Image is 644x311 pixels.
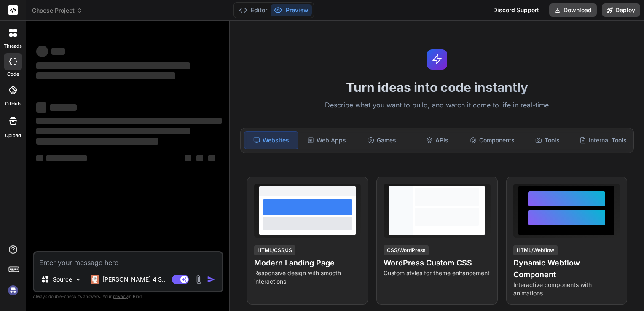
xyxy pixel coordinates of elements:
img: icon [207,275,215,284]
div: Components [466,131,519,149]
span: ‌ [36,72,175,79]
label: code [7,71,19,78]
span: ‌ [36,155,43,161]
span: ‌ [50,104,77,111]
span: ‌ [46,155,87,161]
p: [PERSON_NAME] 4 S.. [102,275,165,284]
h4: Modern Landing Page [254,257,361,269]
span: ‌ [185,155,191,161]
h4: WordPress Custom CSS [384,257,490,269]
button: Deploy [602,3,640,17]
button: Preview [271,4,312,16]
p: Interactive components with animations [513,281,620,298]
button: Download [549,3,597,17]
div: Games [355,131,409,149]
span: ‌ [196,155,203,161]
label: GitHub [5,100,21,107]
p: Describe what you want to build, and watch it come to life in real-time [235,100,639,111]
span: Choose Project [32,6,82,15]
img: signin [6,283,20,298]
span: ‌ [36,46,48,57]
div: HTML/CSS/JS [254,245,295,255]
h4: Dynamic Webflow Component [513,257,620,281]
label: Upload [5,132,21,139]
div: HTML/Webflow [513,245,558,255]
button: Editor [236,4,271,16]
span: ‌ [51,48,65,55]
p: Responsive design with smooth interactions [254,269,361,286]
span: ‌ [36,128,190,134]
div: Tools [521,131,574,149]
div: Websites [244,131,298,149]
h1: Turn ideas into code instantly [235,80,639,95]
span: ‌ [36,62,190,69]
span: ‌ [36,138,158,145]
p: Always double-check its answers. Your in Bind [33,292,223,300]
span: ‌ [36,102,46,113]
span: ‌ [36,118,222,124]
img: Claude 4 Sonnet [91,275,99,284]
img: Pick Models [75,276,82,283]
div: Web Apps [300,131,354,149]
img: attachment [194,275,204,284]
label: threads [4,43,22,50]
span: ‌ [208,155,215,161]
div: Internal Tools [576,131,630,149]
p: Custom styles for theme enhancement [384,269,490,277]
div: Discord Support [488,3,544,17]
div: CSS/WordPress [384,245,429,255]
span: privacy [113,294,128,299]
div: APIs [411,131,464,149]
p: Source [53,275,72,284]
